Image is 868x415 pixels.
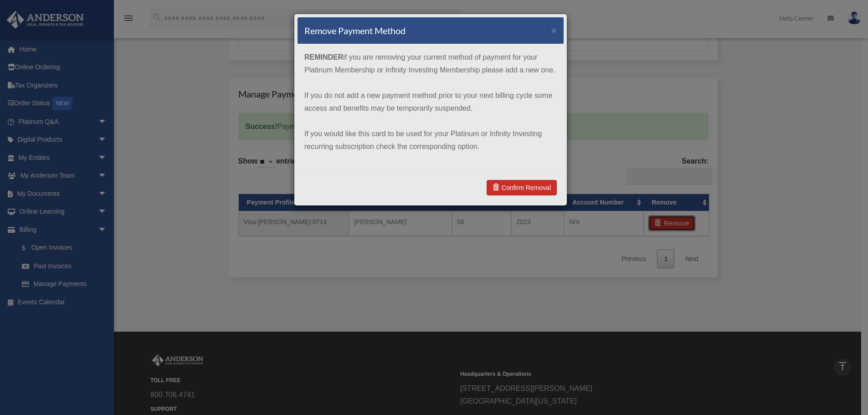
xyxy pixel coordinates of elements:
h4: Remove Payment Method [304,24,406,37]
a: Confirm Removal [487,180,557,195]
p: If you would like this card to be used for your Platinum or Infinity Investing recurring subscrip... [304,128,557,153]
p: If you do not add a new payment method prior to your next billing cycle some access and benefits ... [304,89,557,115]
strong: REMINDER [304,53,343,61]
div: if you are removing your current method of payment for your Platinum Membership or Infinity Inves... [298,44,564,173]
button: × [551,26,557,35]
